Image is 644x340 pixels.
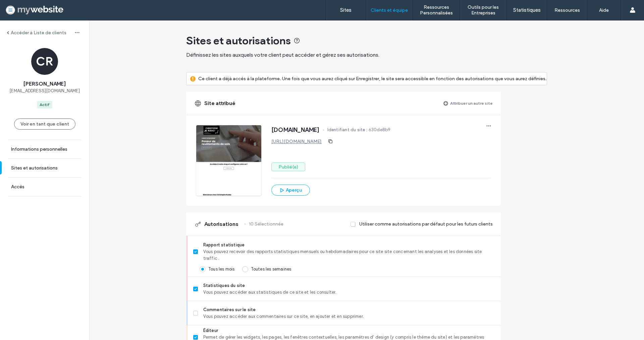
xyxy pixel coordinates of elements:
[186,34,291,47] span: Sites et autorisations
[359,218,493,230] label: Utiliser comme autorisations par défaut pour les futurs clients
[11,30,66,36] label: Accéder à Liste de clients
[327,127,367,133] span: Identifiant du site :
[203,313,495,320] span: Vous pouvez accéder aux commentaires sur ce site, en ajouter et en supprimer.
[31,48,58,75] div: CR
[9,88,80,94] span: [EMAIL_ADDRESS][DOMAIN_NAME]
[460,4,506,16] label: Outils pour les Entreprises
[249,218,283,230] label: 10 Sélectionnée
[513,7,541,13] label: Statistiques
[340,7,352,13] label: Sites
[204,100,235,107] span: Site attribué
[208,266,235,272] span: Tous les mois
[251,266,291,272] span: Toutes les semaines
[11,146,67,152] label: Informations personnelles
[186,52,379,58] span: Définissez les sites auxquels votre client peut accéder et gérez ses autorisations.
[599,7,609,13] label: Aide
[40,102,50,108] div: Actif
[203,289,495,296] span: Vous pouvez accéder aux statistiques de ce site et les consulter.
[11,184,24,190] label: Accès
[271,162,305,171] label: Publié(e)
[204,221,238,228] span: Autorisations
[14,118,75,130] button: Voir en tant que client
[203,327,495,334] span: Éditeur
[203,248,495,262] span: Vous pouvez recevoir des rapports statistiques mensuels ou hebdomadaires pour ce site site concer...
[554,7,580,13] label: Ressources
[371,7,408,13] label: Clients et équipe
[23,80,66,88] span: [PERSON_NAME]
[369,127,391,133] span: 630de8b9
[15,5,29,11] span: Aide
[271,139,322,144] a: [URL][DOMAIN_NAME]
[203,242,495,248] span: Rapport statistique
[203,282,495,289] span: Statistiques du site
[11,165,58,171] label: Sites et autorisations
[203,306,495,313] span: Commentaires sur le site
[450,97,493,109] label: Attribuer un autre site
[198,72,547,85] label: Ce client a déjà accès à la plateforme. Une fois que vous aurez cliqué sur Enregistrer, le site s...
[271,185,310,196] button: Aperçu
[271,127,320,133] span: [DOMAIN_NAME]
[413,4,460,16] label: Ressources Personnalisées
